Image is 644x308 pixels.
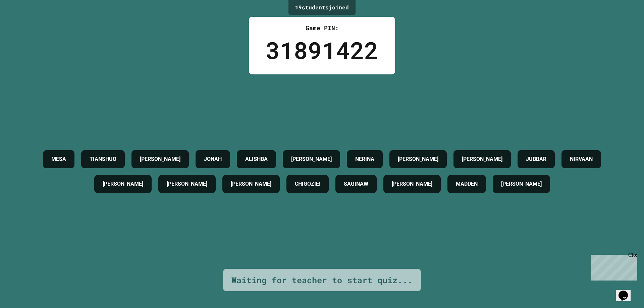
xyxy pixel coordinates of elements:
h4: NIRVAAN [570,155,593,163]
h4: [PERSON_NAME] [231,180,271,188]
iframe: chat widget [616,281,637,301]
h4: [PERSON_NAME] [140,155,180,163]
h4: JONAH [204,155,222,163]
h4: TIANSHUO [90,155,116,163]
h4: [PERSON_NAME] [398,155,438,163]
h4: ALISHBA [245,155,268,163]
h4: [PERSON_NAME] [392,180,432,188]
h4: NERINA [355,155,374,163]
h4: [PERSON_NAME] [291,155,332,163]
h4: MADDEN [456,180,478,188]
div: Waiting for teacher to start quiz... [231,274,413,287]
h4: MESA [51,155,66,163]
h4: JUBBAR [526,155,546,163]
h4: [PERSON_NAME] [103,180,143,188]
h4: SAGINAW [344,180,368,188]
h4: [PERSON_NAME] [167,180,207,188]
div: 31891422 [266,33,378,68]
iframe: chat widget [588,252,637,281]
h4: [PERSON_NAME] [501,180,542,188]
div: Chat with us now!Close [3,3,46,43]
h4: CHIGOZIE! [295,180,320,188]
h4: [PERSON_NAME] [462,155,502,163]
div: Game PIN: [266,23,378,33]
